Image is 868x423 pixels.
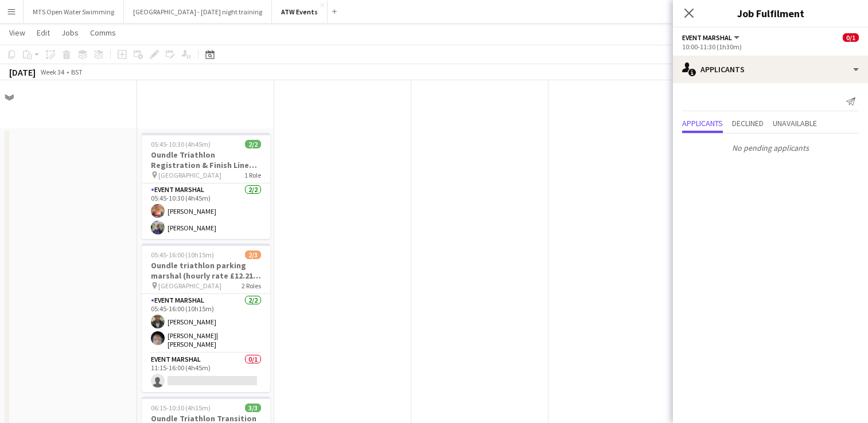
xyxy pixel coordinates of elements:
span: Applicants [682,119,723,127]
app-card-role: Event Marshal0/111:15-16:00 (4h45m) [142,353,270,392]
span: Jobs [61,28,79,38]
button: MTS Open Water Swimming [24,1,124,23]
span: 1 Role [244,171,261,179]
span: Edit [37,28,50,38]
button: Event Marshal [682,33,741,42]
span: Declined [732,119,764,127]
div: BST [71,68,83,76]
a: View [5,25,30,40]
span: View [9,28,25,38]
p: No pending applicants [673,138,868,158]
button: [GEOGRAPHIC_DATA] - [DATE] night training [124,1,272,23]
app-job-card: 05:45-10:30 (4h45m)2/2Oundle Triathlon Registration & Finish Line Marshal hourly rate £21.21 if o... [142,133,270,239]
span: Week 34 [38,68,67,76]
button: ATW Events [272,1,328,23]
span: Event Marshal [682,33,732,42]
a: Jobs [57,25,83,40]
span: 2/3 [245,250,261,259]
a: Comms [85,25,120,40]
h3: Job Fulfilment [673,6,868,21]
span: Unavailable [773,119,817,127]
h3: Oundle Triathlon Registration & Finish Line Marshal hourly rate £21.21 if over 21 [142,150,270,170]
span: [GEOGRAPHIC_DATA] [158,281,221,290]
span: 06:15-10:30 (4h15m) [151,404,211,412]
span: [GEOGRAPHIC_DATA] [158,171,221,179]
span: 2 Roles [242,281,261,290]
app-job-card: 05:45-16:00 (10h15m)2/3Oundle triathlon parking marshal (hourly rate £12.21 if over 21) [GEOGRAPH... [142,244,270,392]
span: 2/2 [245,140,261,148]
h3: Oundle triathlon parking marshal (hourly rate £12.21 if over 21) [142,260,270,281]
app-card-role: Event Marshal2/205:45-16:00 (10h15m)[PERSON_NAME][PERSON_NAME]| [PERSON_NAME] [142,294,270,353]
div: Applicants [673,56,868,83]
span: 3/3 [245,404,261,412]
div: [DATE] [9,66,36,78]
span: 0/1 [843,33,859,42]
span: Comms [90,28,116,38]
a: Edit [32,25,55,40]
span: 05:45-10:30 (4h45m) [151,140,211,148]
span: 05:45-16:00 (10h15m) [151,250,214,259]
app-card-role: Event Marshal2/205:45-10:30 (4h45m)[PERSON_NAME][PERSON_NAME] [142,183,270,239]
div: 10:00-11:30 (1h30m) [682,42,859,51]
